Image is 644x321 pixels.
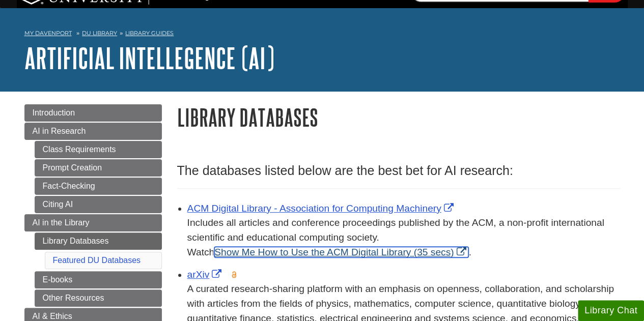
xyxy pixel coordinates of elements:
h3: The databases listed below are the best bet for AI research: [177,163,620,178]
a: Link opens in new window [214,247,468,257]
a: Prompt Creation [35,159,162,177]
span: AI in Research [33,127,86,135]
a: Introduction [24,104,162,122]
a: Fact-Checking [35,178,162,195]
a: Library Guides [125,30,174,37]
a: Link opens in new window [187,203,456,214]
a: DU Library [82,30,117,37]
a: Link opens in new window [187,269,225,280]
a: AI in the Library [24,214,162,231]
button: Library Chat [578,300,644,321]
h1: Library Databases [177,104,620,130]
a: E-books [35,271,162,288]
a: Artificial Intellegence (AI) [24,42,274,74]
nav: breadcrumb [24,26,620,43]
a: Class Requirements [35,141,162,158]
a: Other Resources [35,289,162,307]
span: Introduction [33,108,75,117]
p: Includes all articles and conference proceedings published by the ACM, a non-profit international... [187,216,620,259]
img: Open Access [231,271,238,279]
a: Citing AI [35,196,162,213]
span: AI & Ethics [33,312,72,320]
a: My Davenport [24,29,72,38]
a: AI in Research [24,123,162,140]
a: Featured DU Databases [53,256,141,265]
span: AI in the Library [33,218,90,227]
a: Library Databases [35,232,162,250]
